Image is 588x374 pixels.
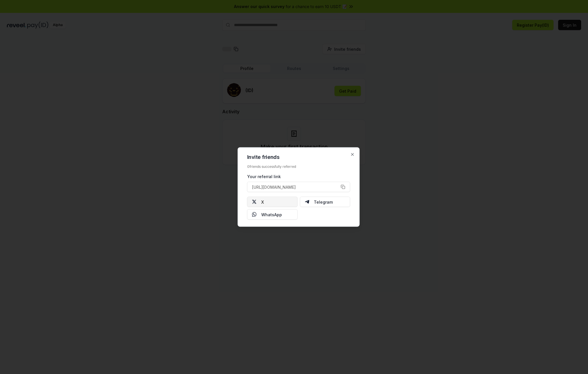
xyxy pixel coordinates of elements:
button: Telegram [300,197,350,207]
h2: Invite friends [247,155,350,160]
button: WhatsApp [247,209,298,220]
button: X [247,197,298,207]
img: X [252,200,257,204]
img: Whatsapp [252,212,257,217]
button: [URL][DOMAIN_NAME] [247,182,350,192]
div: 0 friends successfully referred [247,164,350,169]
img: Telegram [305,200,309,204]
div: Your referral link [247,174,350,180]
span: [URL][DOMAIN_NAME] [252,184,296,190]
